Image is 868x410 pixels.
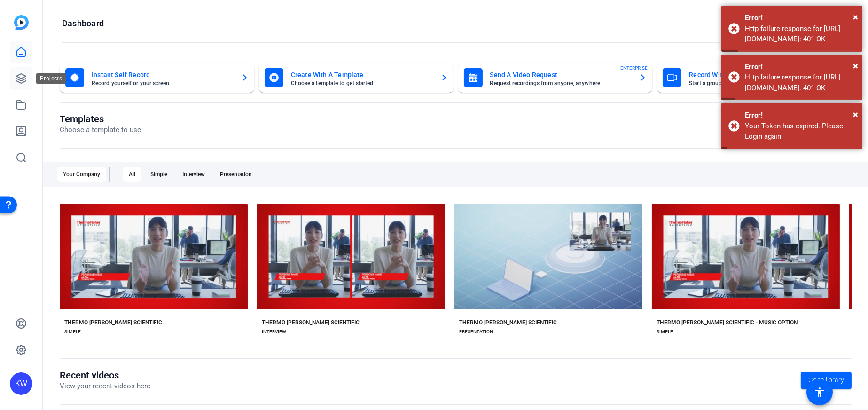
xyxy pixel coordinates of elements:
[745,72,855,93] div: Http failure response for https://capture.openreel.com/api/projects/details/?project_id=107467: 4...
[657,319,798,326] div: THERMO [PERSON_NAME] SCIENTIFIC - MUSIC OPTION
[853,109,858,120] span: ×
[145,167,173,182] div: Simple
[490,80,632,86] mat-card-subtitle: Request recordings from anyone, anywhere
[214,167,258,182] div: Presentation
[801,372,852,389] a: Go to library
[490,69,632,80] mat-card-title: Send A Video Request
[853,107,858,121] button: Close
[458,63,653,93] button: Send A Video RequestRequest recordings from anyone, anywhereENTERPRISE
[60,370,150,381] h1: Recent videos
[64,319,162,326] div: THERMO [PERSON_NAME] SCIENTIFIC
[123,167,141,182] div: All
[745,62,855,72] div: Error!
[657,63,852,93] button: Record With OthersStart a group recording sessionENTERPRISE
[745,110,855,121] div: Error!
[291,80,433,86] mat-card-subtitle: Choose a template to get started
[259,63,454,93] button: Create With A TemplateChoose a template to get started
[853,59,858,73] button: Close
[620,64,648,71] span: ENTERPRISE
[60,63,254,93] button: Instant Self RecordRecord yourself or your screen
[60,381,150,392] p: View your recent videos here
[57,167,106,182] div: Your Company
[92,69,234,80] mat-card-title: Instant Self Record
[36,73,66,84] div: Projects
[291,69,433,80] mat-card-title: Create With A Template
[745,24,855,45] div: Http failure response for https://capture.openreel.com/api/filters/project: 401 OK
[459,319,557,326] div: THERMO [PERSON_NAME] SCIENTIFIC
[808,375,844,385] span: Go to library
[745,13,855,24] div: Error!
[657,328,673,336] div: SIMPLE
[853,11,858,23] span: ×
[814,386,825,398] mat-icon: accessibility
[177,167,211,182] div: Interview
[64,328,81,336] div: SIMPLE
[689,69,831,80] mat-card-title: Record With Others
[262,319,360,326] div: THERMO [PERSON_NAME] SCIENTIFIC
[62,18,104,29] h1: Dashboard
[459,328,493,336] div: PRESENTATION
[853,60,858,71] span: ×
[60,125,141,135] p: Choose a template to use
[14,15,29,30] img: blue-gradient.svg
[92,80,234,86] mat-card-subtitle: Record yourself or your screen
[853,10,858,24] button: Close
[262,328,286,336] div: INTERVIEW
[60,113,141,125] h1: Templates
[745,121,855,142] div: Your Token has expired. Please Login again
[689,80,831,86] mat-card-subtitle: Start a group recording session
[10,372,32,395] div: KW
